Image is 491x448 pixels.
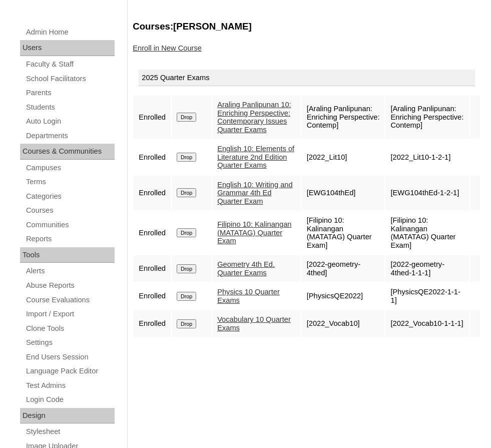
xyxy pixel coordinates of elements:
td: [2022_Lit10-1-2-1] [385,140,469,175]
div: 2025 Quarter Exams [139,70,475,87]
a: Vocabulary 10 Quarter Exams [217,315,291,332]
a: Faculty & Staff [25,58,115,71]
a: Import / Export [25,308,115,320]
td: Enrolled [134,255,171,282]
td: Enrolled [134,140,171,175]
td: Enrolled [134,211,171,254]
a: Settings [25,336,115,349]
a: Clone Tools [25,322,115,335]
td: Enrolled [134,96,171,139]
a: Course Evaluations [25,294,115,306]
input: Drop [177,153,196,162]
td: [2022_Vocab10-1-1-1] [385,310,469,337]
a: Parents [25,87,115,99]
td: [Araling Panlipunan: Enriching Perspective: Contemp] [385,96,469,139]
a: English 10: Writing and Grammar 4th Ed Quarter Exam [217,181,292,205]
td: [2022_Lit10] [302,140,385,175]
td: [EWG104thEd-1-2-1] [385,176,469,211]
td: [2022-geometry-4thed-1-1-1] [385,255,469,282]
td: [Filipino 10: Kalinangan (MATATAG) Quarter Exam] [385,211,469,254]
a: Language Pack Editor [25,365,115,377]
a: Students [25,101,115,114]
a: Auto Login [25,115,115,128]
td: [PhysicsQE2022-1-1-1] [385,283,469,309]
a: Categories [25,190,115,203]
a: Communities [25,219,115,231]
a: Abuse Reports [25,279,115,292]
a: Test Admins [25,379,115,392]
a: English 10: Elements of Literature 2nd Edition Quarter Exams [217,145,294,169]
a: Geometry 4th Ed. Quarter Exams [217,260,275,277]
a: Physics 10 Quarter Exams [217,288,280,304]
input: Drop [177,319,196,328]
td: [EWG104thEd] [302,176,385,211]
a: Campuses [25,162,115,174]
a: Courses [25,204,115,217]
a: Stylesheet [25,425,115,438]
a: Araling Panlipunan 10: Enriching Perspective: Contemporary Issues Quarter Exams [217,101,291,134]
a: Departments [25,130,115,142]
input: Drop [177,113,196,122]
input: Drop [177,188,196,197]
td: [Filipino 10: Kalinangan (MATATAG) Quarter Exam] [302,211,385,254]
a: Reports [25,233,115,245]
td: [2022-geometry-4thed] [302,255,385,282]
td: [Araling Panlipunan: Enriching Perspective: Contemp] [302,96,385,139]
td: [PhysicsQE2022] [302,283,385,309]
td: Enrolled [134,283,171,309]
a: Enroll in New Course [133,44,202,52]
div: Courses & Communities [20,144,115,160]
a: Terms [25,176,115,188]
td: Enrolled [134,310,171,337]
input: Drop [177,292,196,301]
div: Design [20,408,115,424]
a: Admin Home [25,26,115,39]
a: End Users Session [25,351,115,363]
h3: Courses:[PERSON_NAME] [133,20,481,33]
input: Drop [177,264,196,273]
div: Tools [20,247,115,263]
input: Drop [177,228,196,237]
a: Login Code [25,393,115,406]
a: Filipino 10: Kalinangan (MATATAG) Quarter Exam [217,220,291,245]
td: [2022_Vocab10] [302,310,385,337]
td: Enrolled [134,176,171,211]
div: Users [20,40,115,56]
a: School Facilitators [25,73,115,85]
a: Alerts [25,265,115,277]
